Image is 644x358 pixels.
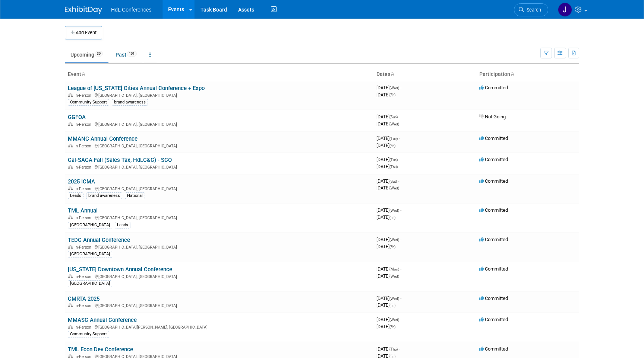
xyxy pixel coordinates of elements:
span: (Fri) [389,215,395,220]
a: Search [514,3,548,16]
span: (Wed) [389,86,399,90]
span: - [400,237,401,242]
span: Committed [479,178,508,184]
span: HdL Conferences [111,7,151,13]
span: Committed [479,237,508,242]
a: Cal-SACA Fall (Sales Tax, HdLC&C) - SCO [68,157,172,163]
span: (Wed) [389,318,399,322]
div: Community Support [68,331,109,338]
span: [DATE] [376,164,398,169]
span: [DATE] [376,121,399,127]
span: (Fri) [389,144,395,148]
span: [DATE] [376,114,400,119]
span: Committed [479,207,508,213]
span: [DATE] [376,185,399,191]
span: Search [524,7,541,13]
div: brand awareness [112,99,148,106]
span: [DATE] [376,302,395,308]
img: In-Person Event [68,325,73,329]
img: In-Person Event [68,245,73,249]
img: In-Person Event [68,303,73,307]
span: [DATE] [376,214,395,220]
div: Leads [115,222,130,228]
span: Committed [479,157,508,162]
span: - [400,317,401,322]
span: - [398,178,399,184]
a: [US_STATE] Downtown Annual Conference [68,266,172,273]
span: [DATE] [376,157,400,162]
span: - [399,114,400,119]
span: - [400,85,401,90]
span: In-Person [75,186,94,191]
img: In-Person Event [68,122,73,126]
div: National [125,192,145,199]
span: [DATE] [376,244,395,249]
a: TML Econ Dev Conference [68,346,133,353]
span: [DATE] [376,346,400,352]
span: (Thu) [389,347,398,351]
img: In-Person Event [68,186,73,190]
a: Past101 [110,48,142,62]
span: [DATE] [376,266,401,272]
a: Sort by Start Date [390,71,394,77]
div: [GEOGRAPHIC_DATA], [GEOGRAPHIC_DATA] [68,302,370,308]
span: In-Person [75,144,94,148]
a: GGFOA [68,114,86,121]
span: In-Person [75,165,94,170]
span: In-Person [75,303,94,308]
div: Leads [68,192,83,199]
span: (Wed) [389,274,399,278]
span: Committed [479,266,508,272]
span: (Fri) [389,303,395,307]
span: [DATE] [376,178,399,184]
span: (Fri) [389,93,395,97]
a: Sort by Event Name [81,71,85,77]
div: [GEOGRAPHIC_DATA], [GEOGRAPHIC_DATA] [68,273,370,279]
span: Committed [479,346,508,352]
img: ExhibitDay [65,6,102,14]
div: [GEOGRAPHIC_DATA], [GEOGRAPHIC_DATA] [68,244,370,250]
button: Add Event [65,26,102,39]
div: [GEOGRAPHIC_DATA][PERSON_NAME], [GEOGRAPHIC_DATA] [68,324,370,330]
img: In-Person Event [68,215,73,219]
span: In-Person [75,245,94,250]
span: (Mon) [389,267,399,271]
span: (Fri) [389,325,395,329]
span: [DATE] [376,295,401,301]
span: In-Person [75,122,94,127]
span: In-Person [75,93,94,98]
span: - [400,295,401,301]
span: In-Person [75,215,94,220]
span: - [400,207,401,213]
span: Committed [479,85,508,90]
span: Committed [479,135,508,141]
div: [GEOGRAPHIC_DATA] [68,280,112,287]
span: [DATE] [376,92,395,98]
div: [GEOGRAPHIC_DATA], [GEOGRAPHIC_DATA] [68,143,370,148]
a: 2025 ICMA [68,178,95,185]
span: (Wed) [389,122,399,126]
span: Committed [479,295,508,301]
span: [DATE] [376,207,401,213]
th: Participation [476,68,579,81]
img: In-Person Event [68,165,73,169]
span: - [399,346,400,352]
div: [GEOGRAPHIC_DATA] [68,222,112,228]
div: [GEOGRAPHIC_DATA], [GEOGRAPHIC_DATA] [68,121,370,127]
span: In-Person [75,325,94,330]
span: - [400,266,401,272]
span: [DATE] [376,273,399,279]
a: Upcoming30 [65,48,108,62]
a: MMASC Annual Conference [68,317,137,323]
span: - [399,135,400,141]
a: MMANC Annual Conference [68,135,138,142]
span: 101 [127,51,137,57]
img: Johnny Nguyen [558,3,572,17]
div: [GEOGRAPHIC_DATA], [GEOGRAPHIC_DATA] [68,185,370,191]
span: [DATE] [376,317,401,322]
span: (Wed) [389,186,399,190]
img: In-Person Event [68,274,73,278]
div: brand awareness [86,192,122,199]
span: (Sat) [389,179,397,183]
div: [GEOGRAPHIC_DATA], [GEOGRAPHIC_DATA] [68,92,370,98]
